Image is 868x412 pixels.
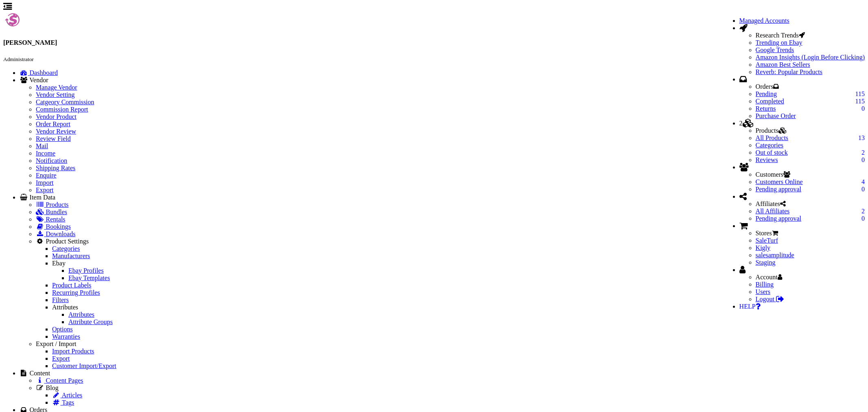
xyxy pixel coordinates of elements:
[46,377,83,384] span: Content Pages
[52,355,70,362] a: Export
[861,149,865,156] span: 2
[68,318,113,325] a: Attribute Groups
[756,186,801,193] a: 0Pending approval
[756,296,774,302] span: Logout
[739,120,743,127] span: 2
[756,296,784,302] a: Logout
[46,384,59,391] span: Blog
[756,259,776,266] a: Staging
[30,69,58,76] span: Dashboard
[68,311,94,318] a: Attributes
[36,157,67,164] a: Notification
[46,230,76,237] span: Downloads
[861,208,865,215] span: 2
[756,171,865,178] li: Customers
[861,215,865,222] span: 0
[52,304,78,311] a: Attributes
[36,106,88,113] a: Commission Report
[30,370,50,377] span: Content
[52,392,82,399] a: Articles
[756,252,794,259] a: salesamplitude
[36,340,77,347] a: Export / Import
[36,99,94,105] a: Catgeory Commission
[36,135,71,142] a: Review Field
[855,98,865,105] span: 115
[756,274,865,281] li: Account
[756,98,784,105] a: 115Completed
[756,178,803,185] a: 4Customers Online
[36,223,71,230] a: Bookings
[36,150,55,157] a: Income
[756,237,778,244] a: SaleTurf
[52,333,80,340] a: Warranties
[861,178,865,186] span: 4
[36,186,54,193] a: Export
[52,260,66,267] a: Ebay
[36,84,77,91] a: Manage Vendor
[52,252,90,259] a: Manufacturers
[46,216,66,223] span: Rentals
[46,201,69,208] span: Products
[29,77,48,83] span: Vendor
[3,39,865,46] h4: [PERSON_NAME]
[756,230,865,237] li: Stores
[36,201,69,208] a: Products
[52,289,100,296] a: Recurring Profiles
[36,142,48,149] a: Mail
[36,113,77,120] a: Vendor Product
[52,245,80,252] a: Categories
[36,172,57,179] a: Enquire
[756,156,778,163] a: 0Reviews
[739,303,756,310] span: HELP
[52,362,116,369] a: Customer Import/Export
[756,39,865,46] a: Trending on Ebay
[52,399,74,406] a: Tags
[62,392,83,399] span: Articles
[861,186,865,193] span: 0
[36,179,54,186] a: Import
[46,238,89,245] span: Product Settings
[36,230,75,237] a: Downloads
[756,200,865,208] li: Affiliates
[30,194,56,201] span: Item Data
[756,303,761,310] a: HELP
[756,142,783,149] a: Categories
[36,121,70,127] a: Order Report
[756,208,790,215] a: 2All Affiliates
[52,326,73,333] a: Options
[52,282,91,289] a: Product Labels
[756,244,770,251] a: Kigly
[756,288,770,295] a: Users
[36,164,75,171] a: Shipping Rates
[756,215,801,222] a: 0Pending approval
[756,68,865,76] a: Reverb: Popular Products
[858,134,865,142] span: 13
[861,156,865,164] span: 0
[3,11,22,29] img: joshlucio05
[46,208,67,215] span: Bundles
[36,377,83,384] a: Content Pages
[756,83,865,90] li: Orders
[756,54,865,61] a: Amazon Insights (Login Before Clicking)
[36,216,66,223] a: Rentals
[855,90,865,98] span: 115
[52,348,94,355] a: Import Products
[36,128,76,135] a: Vendor Review
[36,91,75,98] a: Vendor Setting
[68,274,110,281] a: Ebay Templates
[756,127,865,134] li: Products
[756,61,865,68] a: Amazon Best Sellers
[756,149,788,156] a: 2Out of stock
[52,296,69,303] a: Filters
[46,223,71,230] span: Bookings
[756,134,788,141] a: 13All Products
[756,281,774,288] a: Billing
[68,267,104,274] a: Ebay Profiles
[739,17,789,24] a: Managed Accounts
[756,46,865,54] a: Google Trends
[3,56,34,62] small: Administrator
[756,90,865,98] a: 115Pending
[62,399,74,406] span: Tags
